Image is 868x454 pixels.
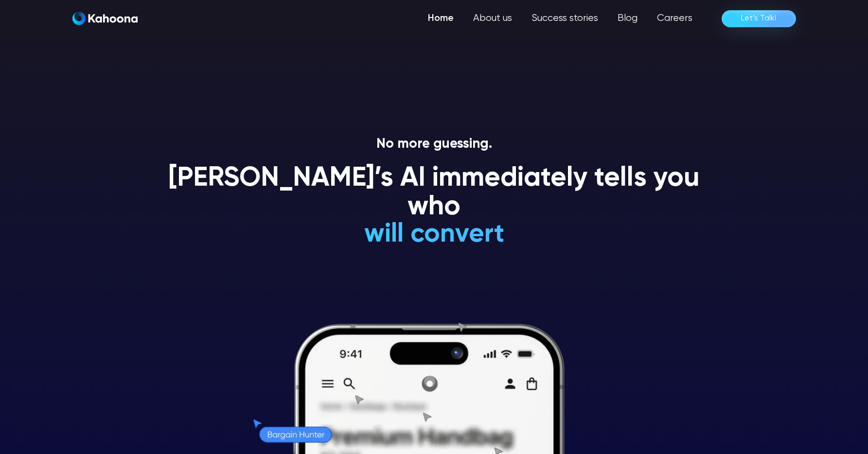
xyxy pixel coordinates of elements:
a: About us [463,9,522,28]
a: Careers [647,9,702,28]
a: Home [418,9,463,28]
h1: is a premium-shopper [291,221,577,250]
a: Blog [608,9,647,28]
h1: [PERSON_NAME]’s AI immediately tells you who [157,164,711,222]
h1: is an impulsive shopper [291,250,577,279]
a: Kahoona logo blackKahoona logo white [72,12,138,26]
a: Let’s Talk! [722,10,796,27]
a: Success stories [522,9,608,28]
p: No more guessing. [157,136,711,153]
img: Kahoona logo white [72,12,138,25]
div: Let’s Talk! [741,11,777,26]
